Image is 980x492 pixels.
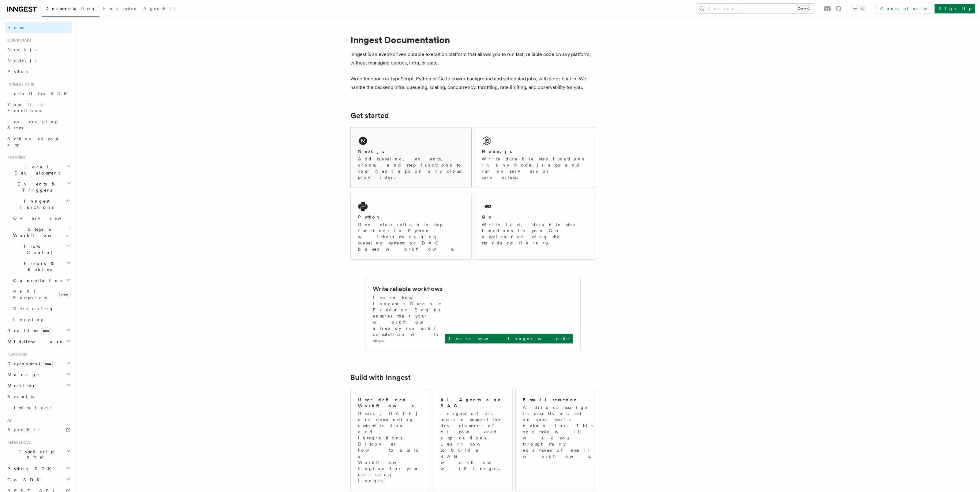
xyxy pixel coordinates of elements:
[373,295,445,343] p: Learn how Inngest's Durable Execution Engine ensures that your workflow already run until complet...
[11,226,68,238] span: Steps & Workflows
[5,99,72,116] a: Your first Functions
[515,389,595,491] a: Email sequenceA drip campaign is usually based on your user's behavior. This example will walk yo...
[13,216,76,221] span: Overview
[350,373,411,382] a: Build with Inngest
[5,358,72,369] button: Deploymentnew
[5,352,28,357] span: Platform
[11,224,72,241] button: Steps & Workflows
[935,4,975,13] a: Sign Up
[350,34,595,45] h1: Inngest Documentation
[5,477,43,483] span: Go SDK
[5,372,39,378] span: Manage
[5,213,72,325] div: Inngest Functions
[11,286,72,303] a: REST Endpointsnew
[5,22,72,33] a: Home
[11,243,66,255] span: Flow Control
[5,391,72,402] a: Security
[5,198,66,210] span: Inngest Functions
[5,38,32,43] span: Quick start
[5,446,72,463] button: TypeScript SDK
[5,336,72,347] button: Middleware
[5,155,25,160] span: Features
[7,427,40,432] span: AgentKit
[5,196,72,213] button: Inngest Functions
[5,369,72,380] button: Manage
[7,47,36,52] span: Next.js
[876,4,932,13] a: Contact sales
[5,181,67,193] span: Events & Triggers
[11,241,72,258] button: Flow Control
[5,116,72,133] a: Leveraging Steps
[5,328,51,334] span: Realtime
[59,291,69,298] span: new
[445,334,573,343] a: Learn how Inngest works
[482,156,588,180] p: Write durable step functions in any Node.js app and run on servers or serverless.
[358,214,381,220] h2: Python
[796,6,810,12] kbd: Ctrl+K
[350,127,472,188] a: Next.jsAdd queueing, events, crons, and step functions to your Next app on any cloud provider.
[11,303,72,314] a: Versioning
[5,161,72,178] button: Local Development
[5,178,72,196] button: Events & Triggers
[11,260,66,273] span: Errors & Retries
[358,156,464,180] p: Add queueing, events, crons, and step functions to your Next app on any cloud provider.
[433,389,513,491] a: AI Agents and RAGInngest offers tools to support the development of AI-powered applications. Lear...
[11,258,72,275] button: Errors & Retries
[5,418,11,423] span: AI
[5,66,72,77] a: Python
[358,397,423,409] h2: User-defined Workflows
[350,193,472,260] a: PythonDevelop reliable step functions in Python without managing queueing systems or DAG based wo...
[5,383,36,389] span: Monitor
[350,389,430,491] a: User-defined WorkflowsUsers [DATE] are demanding customization and integrations. Discover how to ...
[11,213,72,224] a: Overview
[41,328,51,334] span: new
[11,314,72,325] a: Logging
[523,404,595,459] p: A drip campaign is usually based on your user's behavior. This example will walk you through many...
[7,24,24,31] span: Home
[7,69,30,74] span: Python
[5,55,72,66] a: Node.js
[5,339,63,345] span: Middleware
[13,317,45,322] span: Logging
[851,5,866,12] button: Toggle dark mode
[43,361,53,367] span: new
[5,474,72,485] button: Go SDK
[143,6,176,11] span: AgentKit
[140,2,179,17] a: AgentKit
[5,440,31,445] span: References
[42,2,99,17] a: Documentation
[5,164,67,176] span: Local Development
[482,214,493,220] h2: Go
[350,111,389,120] a: Get started
[358,222,464,252] p: Develop reliable step functions in Python without managing queueing systems or DAG based workflows.
[7,405,51,410] span: Limitations
[13,289,47,300] span: REST Endpoints
[7,102,44,113] span: Your first Functions
[5,424,72,435] a: AgentKit
[523,397,578,403] h2: Email sequence
[5,402,72,413] a: Limitations
[7,394,35,399] span: Security
[5,466,55,472] span: Python SDK
[5,449,66,461] span: TypeScript SDK
[696,4,814,13] button: Search...Ctrl+K
[7,91,71,96] span: Install the SDK
[5,88,72,99] a: Install the SDK
[7,119,59,130] span: Leveraging Steps
[5,361,53,367] span: Deployment
[5,44,72,55] a: Next.js
[482,148,512,154] h2: Node.js
[474,193,595,260] a: GoWrite fast, durable step functions in your Go application using the standard library.
[13,306,54,311] span: Versioning
[373,285,443,293] h2: Write reliable workflows
[103,6,136,11] span: Examples
[474,127,595,188] a: Node.jsWrite durable step functions in any Node.js app and run on servers or serverless.
[5,380,72,391] button: Monitor
[440,410,506,472] p: Inngest offers tools to support the development of AI-powered applications. Learn how to build a ...
[482,222,588,246] p: Write fast, durable step functions in your Go application using the standard library.
[358,410,423,484] p: Users [DATE] are demanding customization and integrations. Discover how to build a Workflow Engin...
[5,463,72,474] button: Python SDK
[350,50,595,67] p: Inngest is an event-driven durable execution platform that allows you to run fast, reliable code ...
[11,275,72,286] button: Cancellation
[7,136,60,147] span: Setting up your app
